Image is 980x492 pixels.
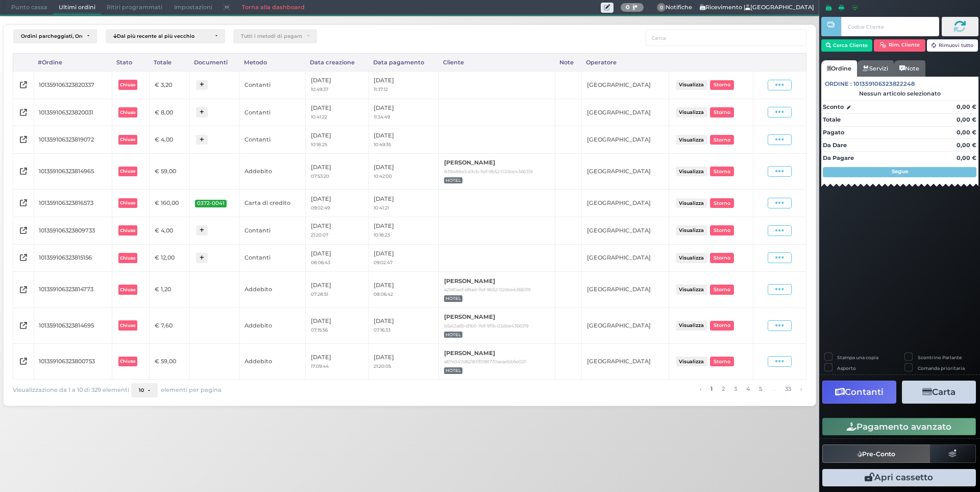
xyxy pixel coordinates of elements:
small: 21:20:05 [374,363,391,369]
strong: 0,00 € [957,116,976,123]
button: Cerca Cliente [821,39,873,52]
td: Contanti [239,99,306,126]
td: 101359106323814773 [34,272,112,308]
b: Chiuso [120,323,135,328]
small: a21d0aef-d8ad-11ef-9b52-02dee4366319 [444,287,530,292]
button: Storno [710,135,733,145]
b: [PERSON_NAME] [444,277,495,285]
div: Data creazione [306,54,369,71]
td: [DATE] [306,217,369,244]
td: [DATE] [369,99,439,126]
a: alla pagina 4 [743,383,752,394]
td: Addebito [239,153,306,189]
strong: Totale [823,116,841,123]
td: € 1,20 [150,272,190,308]
td: [DATE] [306,343,369,379]
td: 101359106323814965 [34,153,112,189]
button: Tutti i metodi di pagamento [233,29,317,43]
button: 10 [131,383,158,397]
button: Visualizza [676,107,707,117]
b: [PERSON_NAME] [444,349,495,357]
span: 101359106323822248 [853,80,915,88]
button: Storno [710,321,733,331]
td: 101359106323814695 [34,308,112,343]
small: 10:42:00 [374,173,392,179]
strong: Segue [892,168,908,175]
td: € 7,60 [150,308,190,343]
td: [GEOGRAPHIC_DATA] [582,244,669,272]
td: € 12,00 [150,244,190,272]
button: Apri cassetto [822,469,976,486]
td: Contanti [239,244,306,272]
button: Storno [710,198,733,208]
span: Ordine : [825,80,852,88]
td: [DATE] [369,343,439,379]
button: Visualizza [676,225,707,235]
td: Contanti [239,217,306,244]
span: 0 [657,3,666,12]
strong: 0,00 € [957,154,976,161]
span: HOTEL [444,295,463,302]
td: Contanti [239,71,306,99]
button: Rim. Cliente [874,39,925,52]
td: [DATE] [306,99,369,126]
a: alla pagina 3 [731,383,740,394]
small: 10:41:22 [311,114,327,120]
button: Visualizza [676,167,707,176]
td: 101359106323820337 [34,71,112,99]
small: 11:34:49 [374,114,390,120]
button: Visualizza [676,321,707,331]
b: [PERSON_NAME] [444,159,495,166]
button: Dal più recente al più vecchio [106,29,225,43]
div: Stato [112,54,149,71]
td: [GEOGRAPHIC_DATA] [582,217,669,244]
strong: 0,00 € [957,103,976,110]
small: 07:53:20 [311,173,329,179]
b: Chiuso [120,255,135,261]
b: Chiuso [120,110,135,115]
span: 10 [139,387,144,393]
small: 09:02:49 [311,205,330,210]
small: 839488e3-e3cb-11ef-9b52-02dee4366319 [444,169,532,174]
label: Scontrino Parlante [918,354,962,361]
td: Addebito [239,308,306,343]
span: 0372-0041 [195,200,227,207]
button: Pre-Conto [822,444,930,463]
b: 0 [626,4,630,11]
b: [PERSON_NAME] [444,313,495,320]
small: 09:02:47 [374,260,393,265]
td: [DATE] [306,71,369,99]
td: [GEOGRAPHIC_DATA] [582,99,669,126]
td: [DATE] [306,308,369,343]
td: € 59,00 [150,153,190,189]
div: Tutti i metodi di pagamento [241,33,302,39]
b: Chiuso [120,82,135,87]
td: 101359106323820031 [34,99,112,126]
span: Impostazioni [168,1,218,15]
button: Storno [710,167,733,176]
small: 10:49:35 [374,142,391,147]
input: Codice Cliente [841,17,939,36]
strong: Pagato [823,129,844,136]
b: Chiuso [120,359,135,364]
button: Visualizza [676,253,707,263]
small: 10:41:21 [374,205,389,210]
small: 08:06:43 [311,260,330,265]
div: elementi per pagina [131,383,222,397]
a: alla pagina 5 [756,383,765,394]
b: Chiuso [120,228,135,233]
small: 08:06:42 [374,291,393,297]
span: HOTEL [444,367,463,374]
td: [DATE] [369,217,439,244]
button: Pagamento avanzato [822,418,976,435]
td: € 8,00 [150,99,190,126]
td: [DATE] [369,190,439,217]
td: 101359106323815156 [34,244,112,272]
div: Cliente [439,54,555,71]
td: [GEOGRAPHIC_DATA] [582,272,669,308]
td: [DATE] [369,272,439,308]
a: Torna alla dashboard [236,1,310,15]
td: [GEOGRAPHIC_DATA] [582,308,669,343]
strong: Da Pagare [823,154,854,161]
button: Rimuovi tutto [927,39,978,52]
